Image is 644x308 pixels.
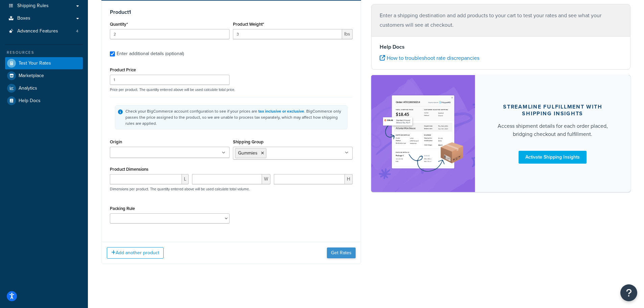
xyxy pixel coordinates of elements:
[110,51,115,56] input: Enter additional details (optional)
[381,85,465,182] img: feature-image-si-e24932ea9b9fcd0ff835db86be1ff8d589347e8876e1638d903ea230a36726be.png
[108,87,354,92] p: Price per product. The quantity entered above will be used calculate total price.
[233,22,264,27] label: Product Weight*
[17,28,58,34] span: Advanced Features
[110,139,122,144] label: Origin
[110,67,136,72] label: Product Price
[110,167,148,172] label: Product Dimensions
[519,151,587,164] a: Activate Shipping Insights
[76,28,78,34] span: 4
[5,25,83,38] a: Advanced Features4
[110,9,353,16] h3: Product 1
[5,70,83,82] a: Marketplace
[110,206,135,211] label: Packing Rule
[19,86,37,91] span: Analytics
[107,247,164,259] button: Add another product
[327,247,356,258] button: Get Rates
[380,11,622,30] p: Enter a shipping destination and add products to your cart to test your rates and see what your c...
[110,22,128,27] label: Quantity*
[345,174,353,184] span: H
[380,54,479,62] a: How to troubleshoot rate discrepancies
[620,284,637,301] button: Open Resource Center
[117,49,184,58] div: Enter additional details (optional)
[17,16,30,21] span: Boxes
[19,98,41,104] span: Help Docs
[491,122,615,138] div: Access shipment details for each order placed, bridging checkout and fulfillment.
[19,61,51,66] span: Test Your Rates
[233,29,342,39] input: 0.00
[110,29,230,39] input: 0.0
[258,108,304,114] a: tax inclusive or exclusive
[238,149,258,157] span: Gummies
[5,57,83,69] a: Test Your Rates
[491,103,615,117] div: Streamline Fulfillment with Shipping Insights
[5,95,83,107] a: Help Docs
[262,174,270,184] span: W
[342,29,353,39] span: lbs
[5,25,83,38] li: Advanced Features
[5,50,83,55] div: Resources
[5,12,83,25] a: Boxes
[380,43,622,51] h4: Help Docs
[182,174,189,184] span: L
[19,73,44,79] span: Marketplace
[108,187,250,191] p: Dimensions per product. The quantity entered above will be used calculate total volume.
[5,82,83,94] a: Analytics
[125,108,344,126] div: Check your BigCommerce account configuration to see if your prices are . BigCommerce only passes ...
[17,3,49,9] span: Shipping Rules
[233,139,264,144] label: Shipping Group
